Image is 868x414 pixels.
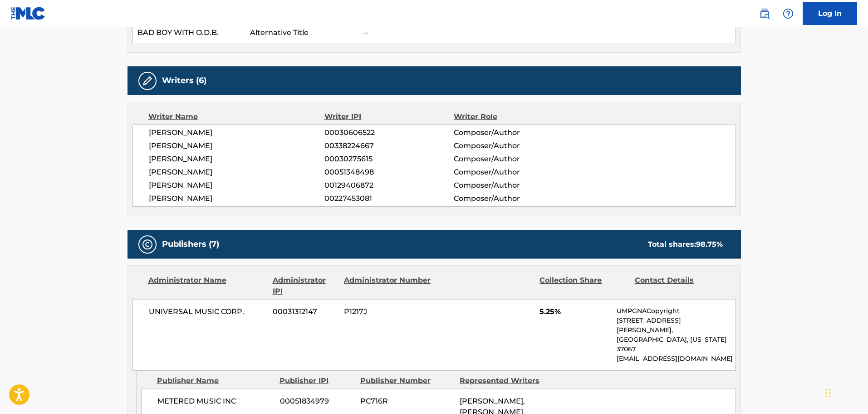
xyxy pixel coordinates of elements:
[148,111,325,122] div: Writer Name
[460,375,552,386] div: Represented Writers
[803,2,857,25] a: Log In
[454,127,571,138] span: Composer/Author
[344,306,432,317] span: P1217J
[11,7,46,20] img: MLC Logo
[149,140,325,151] span: [PERSON_NAME]
[273,306,337,317] span: 00031312147
[149,154,325,165] span: [PERSON_NAME]
[149,306,266,317] span: UNIVERSAL MUSIC CORP.
[696,240,723,249] span: 98.75 %
[157,396,273,407] span: METERED MUSIC INC
[324,193,453,204] span: 00227453081
[142,239,153,250] img: Publishers
[617,306,735,316] p: UMPGNACopyright
[454,167,571,178] span: Composer/Author
[344,275,432,297] div: Administrator Number
[149,127,325,138] span: [PERSON_NAME]
[635,275,723,297] div: Contact Details
[149,180,325,191] span: [PERSON_NAME]
[360,396,453,407] span: PC716R
[539,306,610,317] span: 5.25%
[759,8,770,19] img: search
[617,335,735,354] p: [GEOGRAPHIC_DATA], [US_STATE] 37067
[149,193,325,204] span: [PERSON_NAME]
[324,111,454,122] div: Writer IPI
[324,180,453,191] span: 00129406872
[823,370,868,414] iframe: Chat Widget
[245,23,358,43] td: Alternative Title
[324,167,453,178] span: 00051348498
[280,375,353,386] div: Publisher IPI
[617,354,735,364] p: [EMAIL_ADDRESS][DOMAIN_NAME]
[783,8,794,19] img: help
[280,396,353,407] span: 00051834979
[324,140,453,151] span: 00338224667
[273,275,337,297] div: Administrator IPI
[132,23,245,43] td: BAD BOY WITH O.D.B.
[779,5,797,23] div: Help
[539,275,628,297] div: Collection Share
[162,239,219,249] h5: Publishers (7)
[157,375,273,386] div: Publisher Name
[755,5,774,23] a: Public Search
[162,75,206,86] h5: Writers (6)
[454,111,571,122] div: Writer Role
[454,180,571,191] span: Composer/Author
[358,23,736,43] td: --
[454,193,571,204] span: Composer/Author
[142,75,153,86] img: Writers
[324,154,453,165] span: 00030275615
[324,127,453,138] span: 00030606522
[148,275,266,297] div: Administrator Name
[617,316,735,335] p: [STREET_ADDRESS][PERSON_NAME],
[454,140,571,151] span: Composer/Author
[454,154,571,165] span: Composer/Author
[825,379,831,407] div: Drag
[648,239,723,250] div: Total shares:
[149,167,325,178] span: [PERSON_NAME]
[360,375,453,386] div: Publisher Number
